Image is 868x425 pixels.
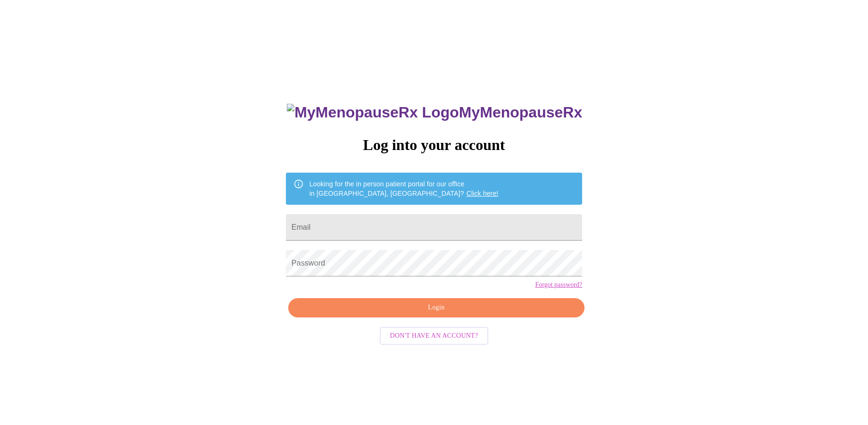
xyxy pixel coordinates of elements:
span: Login [299,302,574,314]
span: Don't have an account? [390,330,478,342]
img: MyMenopauseRx Logo [287,104,459,121]
a: Forgot password? [535,281,582,289]
button: Don't have an account? [380,327,489,345]
h3: MyMenopauseRx [287,104,582,121]
a: Don't have an account? [377,331,491,339]
a: Click here! [467,190,499,197]
button: Login [288,298,584,317]
h3: Log into your account [286,136,582,154]
div: Looking for the in person patient portal for our office in [GEOGRAPHIC_DATA], [GEOGRAPHIC_DATA]? [309,175,499,202]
